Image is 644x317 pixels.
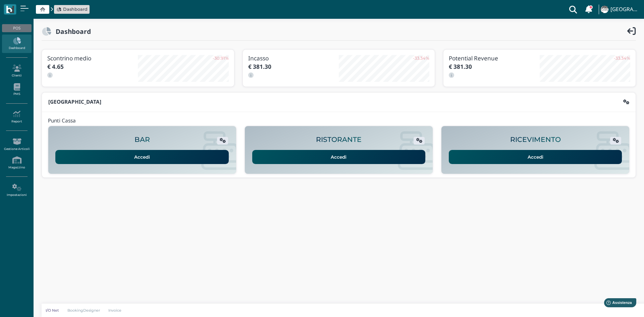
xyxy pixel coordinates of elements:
h2: RICEVIMENTO [510,136,561,144]
a: Impostazioni [2,181,31,200]
h2: RISTORANTE [316,136,362,144]
a: Clienti [2,62,31,80]
h4: [GEOGRAPHIC_DATA] [610,7,640,12]
a: ... [GEOGRAPHIC_DATA] [600,1,640,17]
a: Accedi [55,150,229,164]
b: € 381.30 [248,63,271,70]
a: PMS [2,81,31,99]
img: logo [6,6,14,13]
h3: Potential Revenue [449,55,539,61]
a: Accedi [252,150,426,164]
span: Dashboard [63,6,88,12]
a: Gestione Articoli [2,135,31,154]
iframe: Help widget launcher [596,296,638,311]
a: Dashboard [2,35,31,53]
div: POS [2,24,31,32]
a: Report [2,108,31,126]
span: Assistenza [20,5,44,10]
h2: BAR [135,136,150,144]
h3: Incasso [248,55,339,61]
h4: Punti Cassa [48,118,76,124]
b: € 381.30 [449,63,472,70]
img: ... [601,6,608,13]
a: Magazzino [2,154,31,172]
a: Dashboard [56,6,88,12]
h2: Dashboard [51,28,91,35]
b: € 4.65 [47,63,64,70]
b: [GEOGRAPHIC_DATA] [48,98,101,105]
h3: Scontrino medio [47,55,138,61]
a: Accedi [449,150,622,164]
